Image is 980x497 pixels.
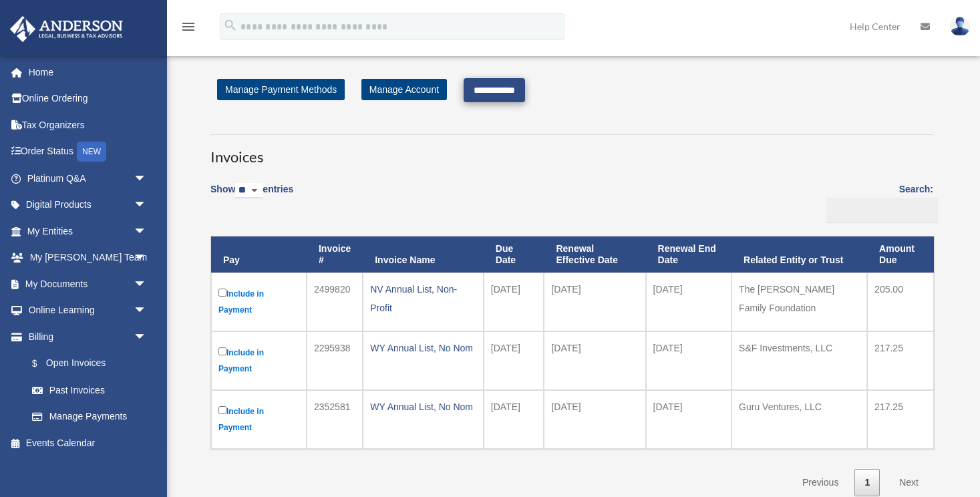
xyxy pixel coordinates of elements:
td: [DATE] [646,390,731,449]
td: 217.25 [867,331,934,390]
label: Show entries [210,181,293,212]
input: Include in Payment [218,406,226,414]
a: Events Calendar [9,430,167,456]
input: Search: [826,198,938,223]
label: Include in Payment [218,403,299,436]
span: arrow_drop_down [134,297,160,325]
span: arrow_drop_down [134,271,160,298]
i: menu [180,19,196,35]
td: 2352581 [307,390,363,449]
input: Include in Payment [218,289,226,297]
span: arrow_drop_down [134,244,160,272]
a: Order StatusNEW [9,138,167,166]
td: 2499820 [307,273,363,331]
td: 217.25 [867,390,934,449]
td: 205.00 [867,273,934,331]
label: Include in Payment [218,286,299,318]
th: Invoice Name: activate to sort column ascending [363,236,484,273]
a: Online Learningarrow_drop_down [9,297,167,324]
a: Platinum Q&Aarrow_drop_down [9,165,167,192]
label: Include in Payment [218,345,299,377]
span: arrow_drop_down [134,165,160,192]
a: 1 [854,469,880,496]
span: arrow_drop_down [134,218,160,245]
a: Digital Productsarrow_drop_down [9,192,167,218]
div: WY Annual List, No Nom [370,397,476,416]
td: [DATE] [544,273,645,331]
input: Include in Payment [218,347,226,355]
a: Manage Payments [19,403,160,430]
a: $Open Invoices [19,350,154,377]
a: Home [9,59,167,86]
td: [DATE] [484,273,544,331]
td: [DATE] [646,273,731,331]
th: Invoice #: activate to sort column ascending [307,236,363,273]
th: Pay: activate to sort column descending [211,236,307,273]
a: Next [889,469,929,496]
h3: Invoices [210,134,933,168]
a: Past Invoices [19,377,160,403]
img: User Pic [950,17,970,36]
td: Guru Ventures, LLC [731,390,867,449]
a: Previous [792,469,848,496]
img: Anderson Advisors Platinum Portal [6,16,127,42]
div: WY Annual List, No Nom [370,339,476,357]
a: Online Ordering [9,86,167,112]
select: Showentries [235,183,263,198]
th: Renewal End Date: activate to sort column ascending [646,236,731,273]
td: [DATE] [544,331,645,390]
td: [DATE] [544,390,645,449]
a: Billingarrow_drop_down [9,323,160,350]
td: [DATE] [484,390,544,449]
a: Tax Organizers [9,112,167,138]
label: Search: [822,181,933,222]
a: Manage Account [361,79,447,100]
a: menu [180,23,196,35]
th: Due Date: activate to sort column ascending [484,236,544,273]
td: 2295938 [307,331,363,390]
span: $ [39,355,46,372]
td: The [PERSON_NAME] Family Foundation [731,273,867,331]
span: arrow_drop_down [134,323,160,351]
a: My Documentsarrow_drop_down [9,271,167,297]
i: search [223,18,238,33]
th: Related Entity or Trust: activate to sort column ascending [731,236,867,273]
a: Manage Payment Methods [217,79,345,100]
div: NV Annual List, Non-Profit [370,280,476,317]
td: [DATE] [484,331,544,390]
th: Amount Due: activate to sort column ascending [867,236,934,273]
td: S&F Investments, LLC [731,331,867,390]
a: My [PERSON_NAME] Teamarrow_drop_down [9,244,167,271]
td: [DATE] [646,331,731,390]
div: NEW [77,142,106,162]
a: My Entitiesarrow_drop_down [9,218,167,244]
th: Renewal Effective Date: activate to sort column ascending [544,236,645,273]
span: arrow_drop_down [134,192,160,219]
